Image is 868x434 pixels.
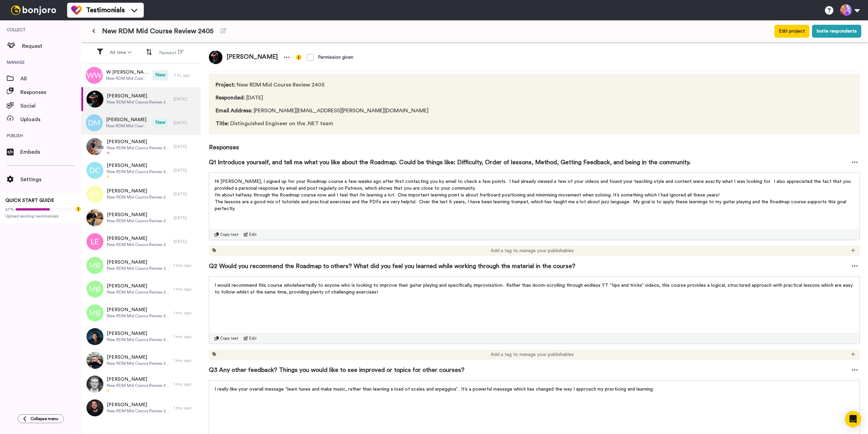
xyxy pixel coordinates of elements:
[174,215,197,221] div: [DATE]
[106,46,136,59] button: All time
[81,301,201,325] a: [PERSON_NAME]New RDM Mid Course Review 24051 mo. ago
[81,396,201,420] a: [PERSON_NAME]New RDM Mid Course Review 24051 mo. ago
[107,242,170,247] span: New RDM Mid Course Review 2405
[22,42,81,50] span: Request
[107,93,170,99] span: [PERSON_NAME]
[106,123,149,129] span: New RDM Mid Course Review 2405
[106,76,149,81] span: New RDM Mid Course Review 2405
[20,88,81,96] span: Responses
[81,253,201,277] a: [PERSON_NAME]New RDM Mid Course Review 24051 mo. ago
[86,281,103,298] img: mb.png
[153,70,168,80] span: New
[774,25,809,38] button: Edit project
[107,361,170,366] span: New RDM Mid Course Review 2405
[86,376,103,393] img: 7ab2aa2d-d84c-4dcb-bad9-47b132bdc077.png
[81,348,201,372] a: [PERSON_NAME]New RDM Mid Course Review 24051 mo. ago
[81,325,201,348] a: [PERSON_NAME]New RDM Mid Course Review 24051 mo. ago
[81,182,201,206] a: [PERSON_NAME]New RDM Mid Course Review 2405[DATE]
[174,334,197,339] div: 1 mo. ago
[20,75,81,83] span: All
[86,114,103,131] img: dm.png
[845,411,861,427] div: Open Intercom Messenger
[5,207,14,212] span: 57%
[20,102,81,110] span: Social
[249,336,257,341] span: Edit
[215,387,654,392] span: I really like your overall message “learn tunes and make music, rather than learning a load of sc...
[107,169,170,174] span: New RDM Mid Course Review 2405
[81,372,201,396] a: [PERSON_NAME]New RDM Mid Course Review 24051 mo. ago
[107,194,170,200] span: New RDM Mid Course Review 2405
[107,138,170,145] span: [PERSON_NAME]
[81,87,201,111] a: [PERSON_NAME]New RDM Mid Course Review 2405[DATE]
[20,148,81,156] span: Embeds
[216,95,245,100] span: Responded :
[107,99,170,105] span: New RDM Mid Course Review 2405
[106,69,149,76] span: W [PERSON_NAME]
[174,310,197,316] div: 1 mo. ago
[107,218,170,224] span: New RDM Mid Course Review 2405
[107,283,170,289] span: [PERSON_NAME]
[106,116,149,123] span: [PERSON_NAME]
[107,408,170,414] span: New RDM Mid Course Review 2405
[107,306,170,313] span: [PERSON_NAME]
[216,107,429,115] span: [PERSON_NAME][EMAIL_ADDRESS][PERSON_NAME][DOMAIN_NAME]
[107,266,170,271] span: New RDM Mid Course Review 2405
[174,73,197,78] div: 7 hr. ago
[8,5,59,15] img: bj-logo-header-white.svg
[174,405,197,411] div: 1 mo. ago
[86,186,103,203] img: ef.png
[107,289,170,295] span: New RDM Mid Course Review 2405
[81,63,201,87] a: W [PERSON_NAME]New RDM Mid Course Review 2405New7 hr. ago
[107,235,170,242] span: [PERSON_NAME]
[86,162,103,179] img: dc.png
[153,118,168,128] span: New
[215,193,719,197] span: I’m about halfway through the Roadmap course now and I feel that I’m learning a lot. One importan...
[174,286,197,292] div: 1 mo. ago
[174,263,197,268] div: 1 mo. ago
[86,5,125,15] span: Testimonials
[216,119,429,128] span: Distinguished Engineer on the .NET team
[81,206,201,230] a: [PERSON_NAME]New RDM Mid Course Review 2405[DATE]
[209,157,691,167] span: Q1 Introduce yourself, and tell me what you like about the Roadmap. Could be things like: Difficu...
[209,134,860,152] span: Responses
[86,209,103,226] img: 46bf2e6e-ae0d-417b-9952-1a88c1177030.jpeg
[81,158,201,182] a: [PERSON_NAME]New RDM Mid Course Review 2405[DATE]
[216,81,429,89] span: New RDM Mid Course Review 2405
[107,211,170,218] span: [PERSON_NAME]
[174,168,197,173] div: [DATE]
[5,213,76,219] span: Upload existing testimonials
[220,232,238,237] span: Copy text
[215,200,848,211] span: The lessons are a good mix of tutorials and practical exercises and the PDFs are very helpful. Ov...
[216,121,229,126] span: Title :
[81,111,201,135] a: [PERSON_NAME]New RDM Mid Course Review 2405New[DATE]
[209,261,575,271] span: Q2 Would you recommend the Roadmap to others? What did you feel you learned while working through...
[107,162,170,169] span: [PERSON_NAME]
[31,416,58,421] span: Collapse menu
[174,358,197,363] div: 1 mo. ago
[107,376,170,383] span: [PERSON_NAME]
[209,365,465,375] span: Q3 Any other feedback? Things you would like to see improved or topics for other courses?
[107,330,170,337] span: [PERSON_NAME]
[86,328,103,345] img: fe830bac-7a16-4ffc-aa01-55b693fcdf01.jpg
[107,313,170,319] span: New RDM Mid Course Review 2405
[216,82,235,88] span: Project :
[107,401,170,408] span: [PERSON_NAME]
[107,259,170,266] span: [PERSON_NAME]
[174,191,197,197] div: [DATE]
[107,145,170,151] span: New RDM Mid Course Review 2405
[86,138,103,155] img: 6781afc1-ebb1-42a7-aaa8-8ba3bc2dc8fb.jpeg
[107,337,170,342] span: New RDM Mid Course Review 2405
[86,304,103,321] img: mb.png
[86,67,103,84] img: ww.png
[220,336,238,341] span: Copy text
[20,115,81,124] span: Uploads
[86,257,103,274] img: mb.png
[174,381,197,387] div: 1 mo. ago
[18,414,64,423] button: Collapse menu
[174,144,197,149] div: [DATE]
[222,51,282,64] span: [PERSON_NAME]
[249,232,257,237] span: Edit
[216,108,252,113] span: Email Address :
[296,55,301,60] img: info-yellow.svg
